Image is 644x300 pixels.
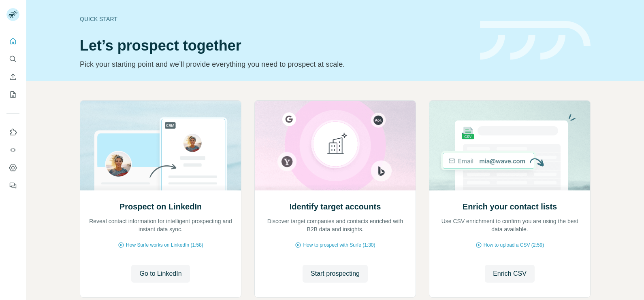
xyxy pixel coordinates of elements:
[119,201,202,212] h2: Prospect on LinkedIn
[6,52,19,66] button: Search
[131,265,190,283] button: Go to LinkedIn
[485,265,535,283] button: Enrich CSV
[6,143,19,157] button: Use Surfe API
[6,34,19,49] button: Quick start
[484,241,544,249] span: How to upload a CSV (2:59)
[80,59,470,70] p: Pick your starting point and we’ll provide everything you need to prospect at scale.
[263,217,407,233] p: Discover target companies and contacts enriched with B2B data and insights.
[480,21,591,60] img: banner
[463,201,557,212] h2: Enrich your contact lists
[429,101,591,190] img: Enrich your contact lists
[290,201,381,212] h2: Identify target accounts
[126,241,203,249] span: How Surfe works on LinkedIn (1:58)
[80,101,241,190] img: Prospect on LinkedIn
[88,217,233,233] p: Reveal contact information for intelligent prospecting and instant data sync.
[493,269,527,279] span: Enrich CSV
[80,38,470,54] h1: Let’s prospect together
[6,178,19,193] button: Feedback
[311,269,360,279] span: Start prospecting
[6,87,19,102] button: My lists
[139,269,181,279] span: Go to LinkedIn
[6,70,19,84] button: Enrich CSV
[303,265,368,283] button: Start prospecting
[437,217,582,233] p: Use CSV enrichment to confirm you are using the best data available.
[6,161,19,175] button: Dashboard
[6,125,19,139] button: Use Surfe on LinkedIn
[303,241,375,249] span: How to prospect with Surfe (1:30)
[254,101,416,190] img: Identify target accounts
[80,15,470,23] div: Quick start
